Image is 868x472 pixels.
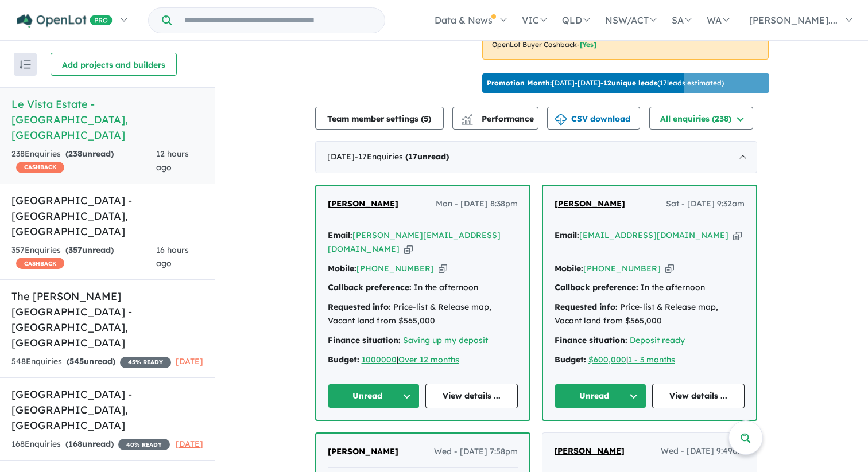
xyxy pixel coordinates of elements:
[65,439,114,449] strong: ( unread)
[588,354,626,365] a: $600,000
[156,149,189,173] span: 12 hours ago
[17,14,113,28] img: Openlot PRO Logo White
[403,335,488,345] u: Saving up my deposit
[328,198,398,209] span: [PERSON_NAME]
[20,60,31,69] img: sort.svg
[328,335,401,345] strong: Finance situation:
[120,357,171,368] span: 45 % READY
[555,302,618,312] strong: Requested info:
[328,354,359,365] strong: Budget:
[733,229,742,241] button: Copy
[65,149,114,159] strong: ( unread)
[362,354,397,365] a: 1000000
[630,335,685,345] a: Deposit ready
[649,107,753,130] button: All enquiries (238)
[652,384,745,408] a: View details ...
[328,302,391,312] strong: Requested info:
[492,40,577,49] u: OpenLot Buyer Cashback
[547,107,640,130] button: CSV download
[749,14,838,26] span: [PERSON_NAME]....
[328,197,398,211] a: [PERSON_NAME]
[315,107,444,130] button: Team member settings (5)
[11,147,156,175] div: 238 Enquir ies
[65,245,114,255] strong: ( unread)
[555,263,583,274] strong: Mobile:
[11,355,171,369] div: 548 Enquir ies
[434,445,518,459] span: Wed - [DATE] 7:58pm
[628,354,675,365] a: 1 - 3 months
[328,384,420,408] button: Unread
[487,79,552,87] b: Promotion Month:
[68,149,82,159] span: 238
[580,40,596,49] span: [Yes]
[425,384,518,408] a: View details ...
[661,444,745,458] span: Wed - [DATE] 9:49am
[11,387,203,433] h5: [GEOGRAPHIC_DATA] - [GEOGRAPHIC_DATA] , [GEOGRAPHIC_DATA]
[555,198,625,209] span: [PERSON_NAME]
[176,356,203,366] span: [DATE]
[555,230,579,240] strong: Email:
[356,263,434,274] a: [PHONE_NUMBER]
[328,446,398,457] span: [PERSON_NAME]
[328,282,412,292] strong: Callback preference:
[666,197,745,211] span: Sat - [DATE] 9:32am
[405,151,449,162] strong: ( unread)
[555,353,745,367] div: |
[404,243,413,255] button: Copy
[555,114,567,126] img: download icon
[156,245,189,269] span: 16 hours ago
[68,439,82,449] span: 168
[583,263,661,274] a: [PHONE_NUMBER]
[328,263,356,274] strong: Mobile:
[603,79,657,87] b: 12 unique leads
[11,288,203,350] h5: The [PERSON_NAME][GEOGRAPHIC_DATA] - [GEOGRAPHIC_DATA] , [GEOGRAPHIC_DATA]
[328,445,398,459] a: [PERSON_NAME]
[555,384,647,408] button: Unread
[555,281,745,295] div: In the afternoon
[174,8,382,33] input: Try estate name, suburb, builder or developer
[16,162,64,173] span: CASHBACK
[487,78,724,88] p: [DATE] - [DATE] - ( 17 leads estimated)
[462,114,472,120] img: line-chart.svg
[436,197,518,211] span: Mon - [DATE] 8:38pm
[355,151,449,162] span: - 17 Enquir ies
[555,301,745,328] div: Price-list & Release map, Vacant land from $565,000
[439,263,447,275] button: Copy
[68,245,82,255] span: 357
[11,193,203,239] h5: [GEOGRAPHIC_DATA] - [GEOGRAPHIC_DATA] , [GEOGRAPHIC_DATA]
[69,356,84,366] span: 545
[11,244,156,271] div: 357 Enquir ies
[555,354,586,365] strong: Budget:
[555,335,627,345] strong: Finance situation:
[328,281,518,295] div: In the afternoon
[424,114,428,124] span: 5
[11,96,203,143] h5: Le Vista Estate - [GEOGRAPHIC_DATA] , [GEOGRAPHIC_DATA]
[328,353,518,367] div: |
[398,354,459,365] a: Over 12 months
[328,301,518,328] div: Price-list & Release map, Vacant land from $565,000
[315,141,757,173] div: [DATE]
[51,53,177,76] button: Add projects and builders
[67,356,115,366] strong: ( unread)
[118,439,170,450] span: 40 % READY
[463,114,534,124] span: Performance
[328,230,501,254] a: [PERSON_NAME][EMAIL_ADDRESS][DOMAIN_NAME]
[554,444,625,458] a: [PERSON_NAME]
[328,230,352,240] strong: Email:
[176,439,203,449] span: [DATE]
[665,263,674,275] button: Copy
[554,446,625,456] span: [PERSON_NAME]
[462,118,473,125] img: bar-chart.svg
[452,107,538,130] button: Performance
[16,258,64,269] span: CASHBACK
[555,282,638,292] strong: Callback preference:
[555,197,625,211] a: [PERSON_NAME]
[11,438,170,451] div: 168 Enquir ies
[579,230,728,240] a: [EMAIL_ADDRESS][DOMAIN_NAME]
[408,151,417,162] span: 17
